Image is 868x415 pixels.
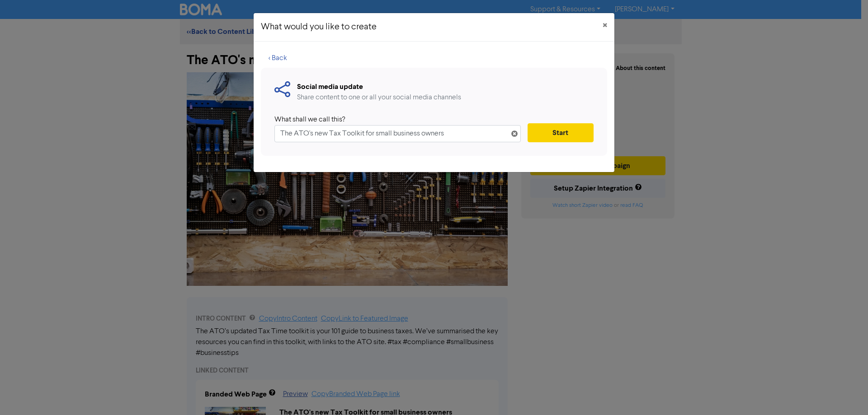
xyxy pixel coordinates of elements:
[528,123,594,142] button: Start
[297,92,461,103] div: Share content to one or all your social media channels
[261,20,377,34] h5: What would you like to create
[261,49,295,68] button: < Back
[274,114,514,125] div: What shall we call this?
[297,81,461,92] div: Social media update
[823,372,868,415] iframe: Chat Widget
[595,13,614,38] button: Close
[603,19,607,33] span: ×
